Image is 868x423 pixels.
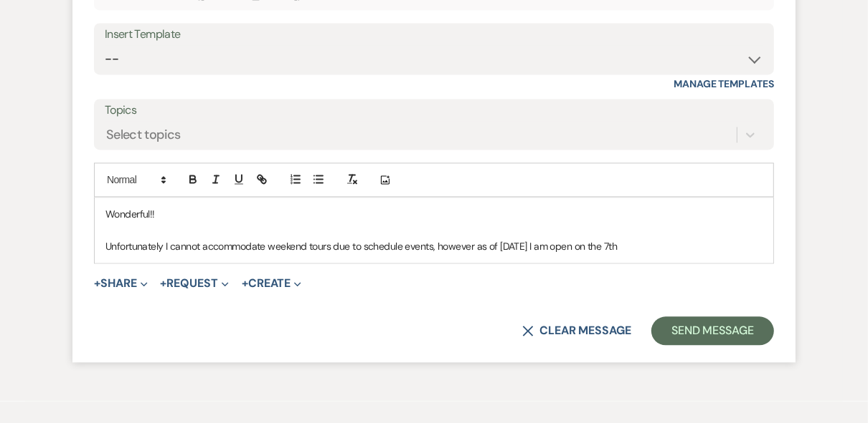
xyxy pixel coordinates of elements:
[242,278,248,289] span: +
[106,125,181,145] div: Select topics
[242,278,301,289] button: Create
[674,77,774,90] a: Manage Templates
[161,278,167,289] span: +
[94,278,100,289] span: +
[105,24,763,45] div: Insert Template
[651,316,774,345] button: Send Message
[522,325,631,336] button: Clear message
[161,278,229,289] button: Request
[105,238,763,254] p: Unfortunately I cannot accommodate weekend tours due to schedule events, however as of [DATE] I a...
[105,100,763,121] label: Topics
[105,206,763,222] p: Wonderful!!
[94,278,148,289] button: Share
